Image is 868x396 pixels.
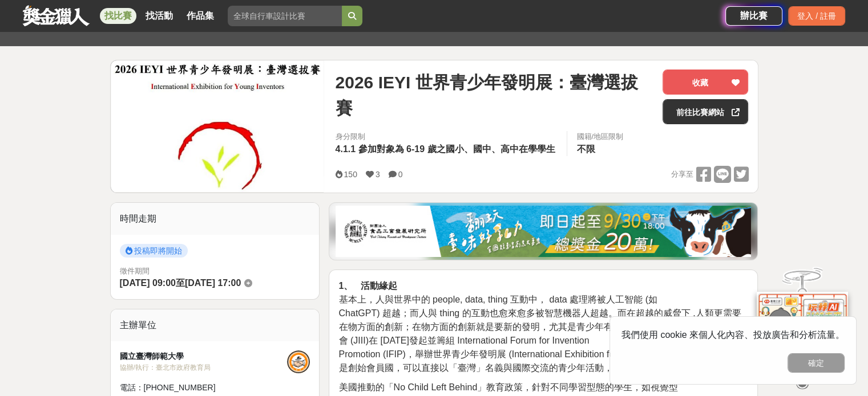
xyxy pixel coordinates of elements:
[176,278,185,288] span: 至
[725,6,782,26] a: 辦比賽
[335,131,558,142] div: 身分限制
[757,285,848,361] img: d2146d9a-e6f6-4337-9592-8cefde37ba6b.png
[344,170,357,179] span: 150
[621,330,845,340] span: 我們使用 cookie 來個人化內容、投放廣告和分析流量。
[338,349,744,373] span: Promotion (IFIP)，舉辦世界青少年發明展 (International Exhibition for Young Inventor, IEYI) ；而臺灣是創始會員國，可以直接以「...
[120,382,288,394] div: 電話： [PHONE_NUMBER]
[335,70,653,121] span: 2026 IEYI 世界青少年發明展：臺灣選拔賽
[120,350,288,362] div: 國立臺灣師範大學
[185,278,241,288] span: [DATE] 17:00
[663,99,748,124] a: 前往比賽網站
[228,6,342,26] input: 全球自行車設計比賽
[182,8,219,24] a: 作品集
[100,8,136,24] a: 找比賽
[120,267,150,275] span: 徵件期間
[576,131,623,142] div: 國籍/地區限制
[576,144,595,154] span: 不限
[338,295,657,304] span: 基本上，人與世界中的 people, data, thing 互動中， data 處理將被人工智能 (如
[671,166,693,183] span: 分享至
[111,309,320,341] div: 主辦單位
[398,170,403,179] span: 0
[338,308,741,345] span: ChatGPT) 超越；而人與 thing 的互動也愈來愈多被智慧機器人超越。而在超越的威脅下 ,人類更需要在物方面的創新；在物方面的創新就是要新的發明，尤其是青少年有豐富想像力。因而，日本發明...
[376,170,380,179] span: 3
[120,244,188,258] span: 投稿即將開始
[111,203,320,235] div: 時間走期
[338,281,397,291] strong: 1、 活動緣起
[338,382,678,392] span: 美國推動的「No Child Left Behind」教育政策，針對不同學習型態的學生，如視覺型
[788,353,845,373] button: 確定
[335,144,555,154] span: 4.1.1 參加對象為 6-19 歲之國小、國中、高中在學學生
[120,278,176,288] span: [DATE] 09:00
[663,70,748,95] button: 收藏
[336,206,751,257] img: 1c81a89c-c1b3-4fd6-9c6e-7d29d79abef5.jpg
[120,362,288,373] div: 協辦/執行： 臺北市政府教育局
[111,60,324,192] img: Cover Image
[141,8,177,24] a: 找活動
[788,6,845,26] div: 登入 / 註冊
